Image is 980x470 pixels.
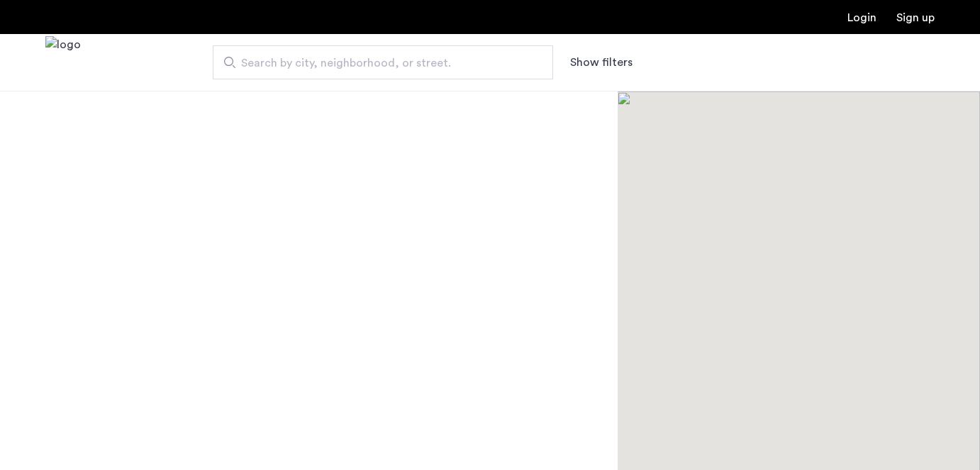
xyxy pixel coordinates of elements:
span: Search by city, neighborhood, or street. [241,55,513,72]
a: Registration [896,12,935,23]
button: Show or hide filters [570,54,633,71]
a: Cazamio Logo [45,36,81,89]
input: Apartment Search [213,45,553,79]
img: logo [45,36,81,89]
a: Login [847,12,876,23]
